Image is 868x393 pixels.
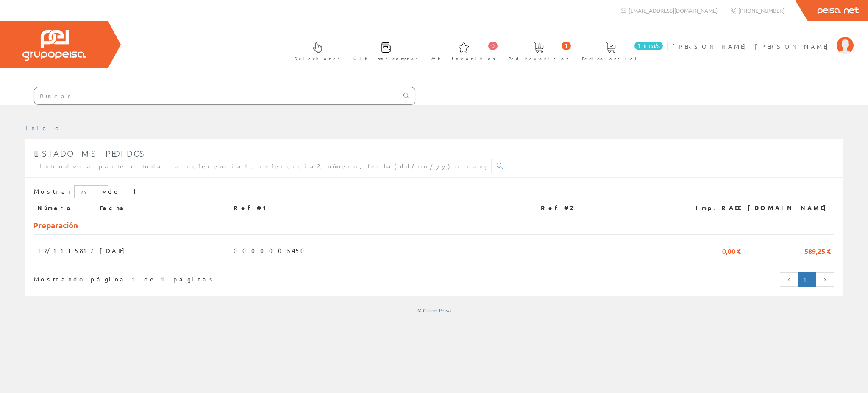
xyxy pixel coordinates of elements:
[230,200,537,216] th: Ref #1
[37,243,93,258] span: 12/1115817
[744,200,834,216] th: [DOMAIN_NAME]
[96,200,230,216] th: Fecha
[681,200,744,216] th: Imp.RAEE
[353,54,418,63] span: Últimas compras
[34,272,360,284] div: Mostrando página 1 de 1 páginas
[33,220,78,230] span: Preparación
[562,42,571,50] span: 1
[738,7,785,14] span: [PHONE_NUMBER]
[22,30,86,61] img: Grupo Peisa
[500,35,573,66] a: 1 Ped. favoritos
[629,7,718,14] span: [EMAIL_ADDRESS][DOMAIN_NAME]
[672,35,854,43] a: [PERSON_NAME] [PERSON_NAME]
[34,185,108,198] label: Mostrar
[582,54,640,63] span: Pedido actual
[573,35,665,66] a: 1 línea/s Pedido actual
[815,272,834,287] a: Página siguiente
[100,243,129,258] span: [DATE]
[798,272,816,287] a: Página actual
[25,307,843,314] div: © Grupo Peisa
[286,35,345,66] a: Selectores
[488,42,498,50] span: 0
[34,159,492,173] input: Introduzca parte o toda la referencia1, referencia2, número, fecha(dd/mm/yy) o rango de fechas(dd...
[722,243,741,258] span: 0,00 €
[345,35,423,66] a: Últimas compras
[234,243,309,258] span: 0000005450
[34,87,398,104] input: Buscar ...
[34,200,96,216] th: Número
[295,54,340,63] span: Selectores
[34,148,145,158] span: Listado mis pedidos
[780,272,798,287] a: Página anterior
[672,42,832,51] span: [PERSON_NAME] [PERSON_NAME]
[34,185,834,200] div: de 1
[634,42,663,50] span: 1 línea/s
[74,185,108,198] select: Mostrar
[537,200,681,216] th: Ref #2
[431,54,495,63] span: Art. favoritos
[804,243,831,258] span: 589,25 €
[25,124,61,132] a: Inicio
[509,54,569,63] span: Ped. favoritos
